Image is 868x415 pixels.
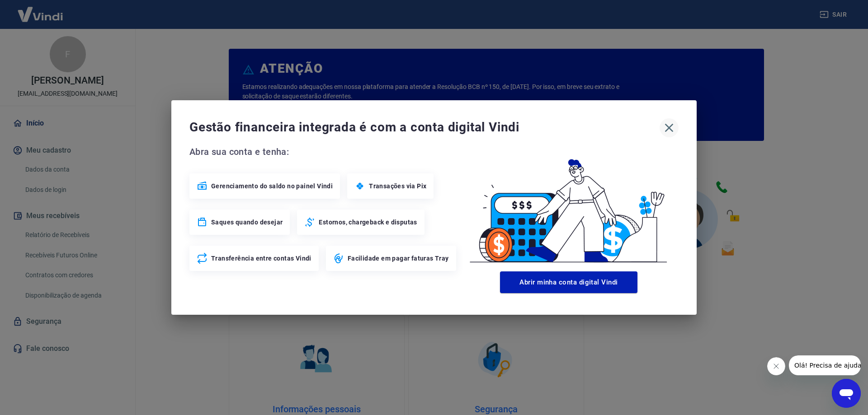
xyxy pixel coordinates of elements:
[319,218,417,227] span: Estornos, chargeback e disputas
[459,145,679,268] img: Good Billing
[189,145,459,159] span: Abra sua conta e tenha:
[789,355,861,375] iframe: Mensagem da empresa
[369,182,426,191] span: Transações via Pix
[348,254,449,263] span: Facilidade em pagar faturas Tray
[5,6,76,14] span: Olá! Precisa de ajuda?
[211,218,283,227] span: Saques quando desejar
[211,182,333,191] span: Gerenciamento do saldo no painel Vindi
[767,357,785,375] iframe: Fechar mensagem
[211,254,311,263] span: Transferência entre contas Vindi
[832,379,861,408] iframe: Botão para abrir a janela de mensagens
[500,271,637,293] button: Abrir minha conta digital Vindi
[189,118,660,136] span: Gestão financeira integrada é com a conta digital Vindi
